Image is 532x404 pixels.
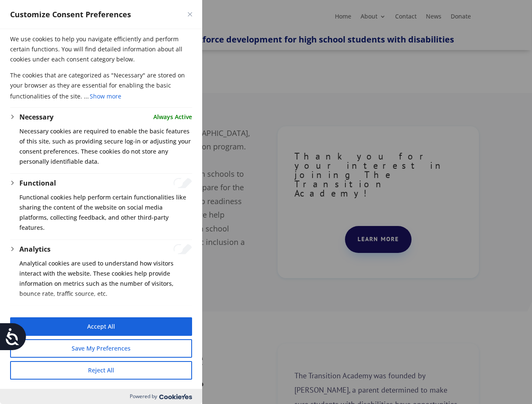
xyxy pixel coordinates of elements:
span: Always Active [153,112,192,122]
p: Analytical cookies are used to understand how visitors interact with the website. These cookies h... [19,258,192,299]
button: Reject All [10,361,192,380]
img: Close [188,12,192,16]
button: Analytics [19,244,51,254]
button: Accept All [10,317,192,336]
p: Necessary cookies are required to enable the basic features of this site, such as providing secur... [19,126,192,167]
button: Show more [89,90,122,102]
button: Save My Preferences [10,339,192,358]
p: The cookies that are categorized as "Necessary" are stored on your browser as they are essential ... [10,70,192,102]
input: Enable Analytics [174,244,192,254]
input: Enable Functional [174,178,192,188]
button: Necessary [19,112,53,122]
button: Functional [19,178,56,188]
p: Functional cookies help perform certain functionalities like sharing the content of the website o... [19,192,192,233]
img: Cookieyes logo [159,394,192,399]
span: Customize Consent Preferences [10,9,131,19]
p: We use cookies to help you navigate efficiently and perform certain functions. You will find deta... [10,34,192,70]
